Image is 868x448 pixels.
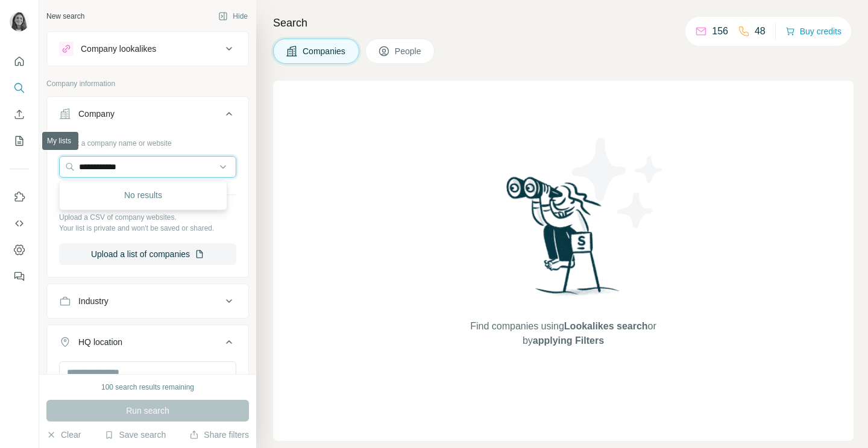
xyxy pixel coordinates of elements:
[78,336,122,348] div: HQ location
[564,129,672,237] img: Surfe Illustration - Stars
[10,186,29,208] button: Use Surfe on LinkedIn
[210,7,256,25] button: Hide
[564,321,648,331] span: Lookalikes search
[10,12,29,31] img: Avatar
[78,295,108,307] div: Industry
[81,43,156,55] div: Company lookalikes
[46,11,84,22] div: New search
[303,45,347,57] span: Companies
[47,99,248,133] button: Company
[101,382,194,393] div: 100 search results remaining
[10,213,29,234] button: Use Surfe API
[10,77,29,99] button: Search
[47,328,248,361] button: HQ location
[10,104,29,125] button: Enrich CSV
[712,24,728,39] p: 156
[501,173,626,308] img: Surfe Illustration - Woman searching with binoculars
[59,223,236,234] p: Your list is private and won't be saved or shared.
[47,287,248,316] button: Industry
[78,108,115,120] div: Company
[10,239,29,261] button: Dashboard
[59,212,236,223] p: Upload a CSV of company websites.
[395,45,423,57] span: People
[59,243,236,265] button: Upload a list of companies
[533,335,604,346] span: applying Filters
[47,34,248,63] button: Company lookalikes
[785,23,841,40] button: Buy credits
[59,133,236,149] div: Select a company name or website
[62,183,224,207] div: No results
[273,14,854,31] h4: Search
[189,429,249,441] button: Share filters
[104,429,166,441] button: Save search
[10,130,29,152] button: My lists
[46,78,249,89] p: Company information
[46,429,81,441] button: Clear
[10,266,29,287] button: Feedback
[467,319,659,348] span: Find companies using or by
[755,24,766,39] p: 48
[10,51,29,72] button: Quick start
